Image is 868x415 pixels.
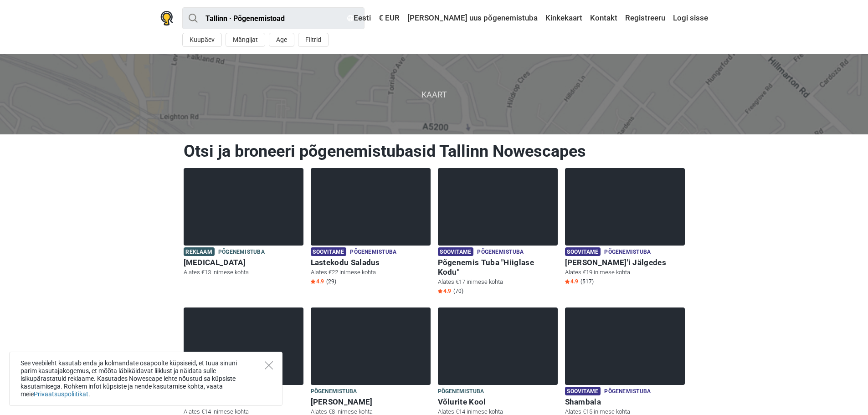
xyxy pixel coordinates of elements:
[311,278,324,285] span: 4.9
[565,258,685,267] h6: [PERSON_NAME]'i Jälgedes
[184,168,303,278] a: Paranoia Reklaam Põgenemistuba [MEDICAL_DATA] Alates €13 inimese kohta
[565,247,601,256] span: Soovitame
[438,387,484,397] span: Põgenemistuba
[350,247,396,257] span: Põgenemistuba
[565,168,685,287] a: Alice'i Jälgedes Soovitame Põgenemistuba [PERSON_NAME]'i Jälgedes Alates €19 inimese kohta Star4....
[477,247,524,257] span: Põgenemistuba
[184,247,215,256] span: Reklaam
[9,352,282,406] div: See veebileht kasutab enda ja kolmandate osapoolte küpsiseid, et tuua sinuni parim kasutajakogemu...
[311,279,315,284] img: Star
[218,247,265,257] span: Põgenemistuba
[453,287,463,295] span: (70)
[184,307,303,385] img: Põgenemine Pangast
[345,10,373,26] a: Eesti
[184,141,685,161] h1: Otsi ja broneeri põgenemistubasid Tallinn Nowescapes
[565,279,570,284] img: Star
[311,247,347,256] span: Soovitame
[160,11,173,26] img: Nowescape logo
[311,307,431,385] img: Sherlock Holmes
[184,168,303,246] img: Paranoia
[438,258,558,277] h6: Põgenemis Tuba "Hiiglase Kodu"
[182,7,365,29] input: proovi “Tallinn”
[671,10,708,26] a: Logi sisse
[438,397,558,407] h6: Võlurite Kool
[311,397,431,407] h6: [PERSON_NAME]
[184,258,303,267] h6: [MEDICAL_DATA]
[269,33,294,47] button: Age
[184,268,303,277] p: Alates €13 inimese kohta
[565,278,578,285] span: 4.9
[182,33,222,47] button: Kuupäev
[543,10,585,26] a: Kinkekaart
[326,278,336,285] span: (29)
[311,387,357,397] span: Põgenemistuba
[565,387,601,395] span: Soovitame
[438,247,474,256] span: Soovitame
[438,168,558,246] img: Põgenemis Tuba "Hiiglase Kodu"
[565,397,685,407] h6: Shambala
[311,168,431,287] a: Lastekodu Saladus Soovitame Põgenemistuba Lastekodu Saladus Alates €22 inimese kohta Star4.9 (29)
[438,168,558,297] a: Põgenemis Tuba "Hiiglase Kodu" Soovitame Põgenemistuba Põgenemis Tuba "Hiiglase Kodu" Alates €17 ...
[405,10,540,26] a: [PERSON_NAME] uus põgenemistuba
[623,10,668,26] a: Registreeru
[311,258,431,267] h6: Lastekodu Saladus
[438,278,558,286] p: Alates €17 inimese kohta
[565,268,685,277] p: Alates €19 inimese kohta
[565,168,685,246] img: Alice'i Jälgedes
[438,307,558,385] img: Võlurite Kool
[604,387,651,397] span: Põgenemistuba
[588,10,620,26] a: Kontakt
[34,390,88,398] a: Privaatsuspoliitikat
[565,307,685,385] img: Shambala
[438,289,442,293] img: Star
[376,10,402,26] a: € EUR
[226,33,265,47] button: Mängijat
[311,268,431,277] p: Alates €22 inimese kohta
[311,168,431,246] img: Lastekodu Saladus
[298,33,329,47] button: Filtrid
[438,287,451,295] span: 4.9
[604,247,651,257] span: Põgenemistuba
[265,361,273,369] button: Close
[347,15,354,21] img: Eesti
[580,278,594,285] span: (517)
